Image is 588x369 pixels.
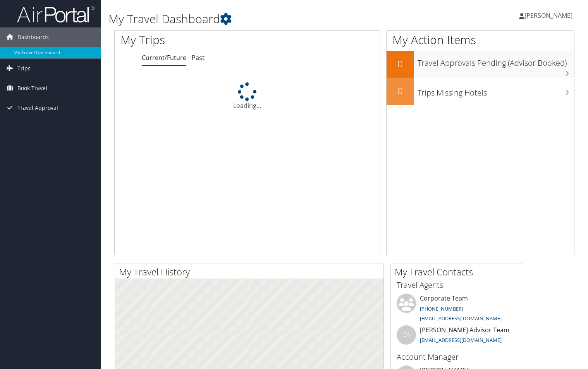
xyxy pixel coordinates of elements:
[192,53,205,62] a: Past
[17,5,95,23] img: airportal-logo.png
[120,32,263,48] h1: My Trips
[387,51,574,78] a: 0Travel Approvals Pending (Advisor Booked)
[395,265,522,278] h2: My Travel Contacts
[387,57,414,70] h2: 0
[420,315,502,322] a: [EMAIL_ADDRESS][DOMAIN_NAME]
[397,325,416,345] div: CA
[397,352,516,362] h3: Account Manager
[142,53,186,62] a: Current/Future
[393,294,520,325] li: Corporate Team
[519,4,580,27] a: [PERSON_NAME]
[387,78,574,105] a: 0Trips Missing Hotels
[108,11,423,27] h1: My Travel Dashboard
[524,11,573,20] span: [PERSON_NAME]
[17,59,31,78] span: Trips
[17,98,58,118] span: Travel Approval
[418,84,574,98] h3: Trips Missing Hotels
[17,27,49,47] span: Dashboards
[115,82,380,110] div: Loading...
[119,265,383,278] h2: My Travel History
[393,325,520,350] li: [PERSON_NAME] Advisor Team
[17,79,47,98] span: Book Travel
[387,84,414,97] h2: 0
[397,280,516,290] h3: Travel Agents
[420,337,502,343] a: [EMAIL_ADDRESS][DOMAIN_NAME]
[387,32,574,48] h1: My Action Items
[418,54,574,68] h3: Travel Approvals Pending (Advisor Booked)
[420,305,463,312] a: [PHONE_NUMBER]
